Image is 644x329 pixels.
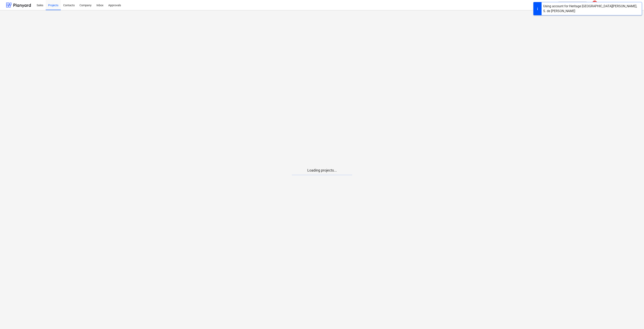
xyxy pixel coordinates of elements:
[292,168,352,173] p: Loading projects...
[624,310,644,329] iframe: Chat Widget
[624,310,644,329] div: Widget de chat
[543,4,640,14] div: Using account for Heritage [GEOGRAPHIC_DATA][PERSON_NAME], S. de [PERSON_NAME]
